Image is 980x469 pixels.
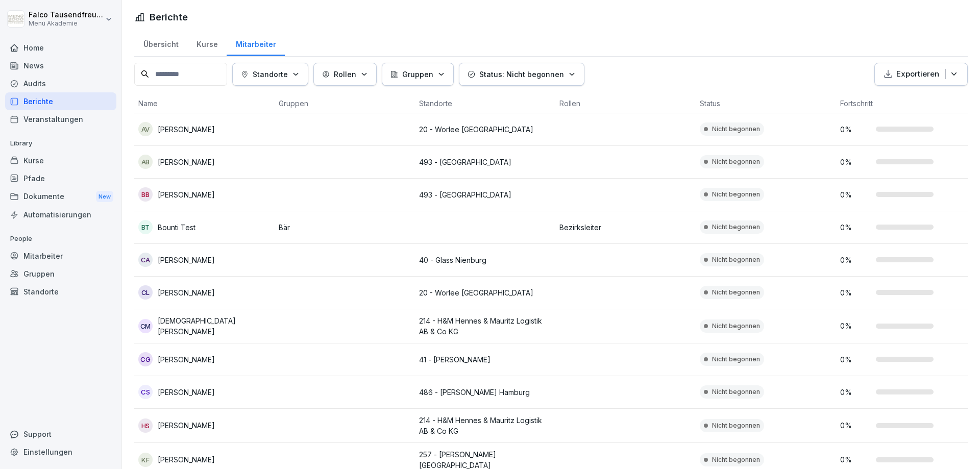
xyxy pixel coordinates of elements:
[712,288,760,297] p: Nicht begonnen
[840,420,871,431] p: 0 %
[279,222,411,233] p: Bär
[138,319,153,333] div: CM
[840,222,871,233] p: 0 %
[158,287,215,298] p: [PERSON_NAME]
[5,110,116,128] a: Veranstaltungen
[5,169,116,187] a: Pfade
[555,94,696,113] th: Rollen
[419,287,551,298] p: 20 - Worlee [GEOGRAPHIC_DATA]
[134,94,275,113] th: Name
[712,322,760,331] p: Nicht begonnen
[138,122,153,136] div: AV
[29,20,103,27] p: Menü Akademie
[158,354,215,365] p: [PERSON_NAME]
[5,206,116,224] a: Automatisierungen
[382,63,454,86] button: Gruppen
[840,387,871,398] p: 0 %
[138,187,153,202] div: BB
[158,420,215,431] p: [PERSON_NAME]
[836,94,976,113] th: Fortschritt
[5,92,116,110] a: Berichte
[419,415,551,436] p: 214 - H&M Hennes & Mauritz Logistik AB & Co KG
[712,387,760,397] p: Nicht begonnen
[253,69,288,80] p: Standorte
[419,354,551,365] p: 41 - [PERSON_NAME]
[419,315,551,337] p: 214 - H&M Hennes & Mauritz Logistik AB & Co KG
[5,57,116,75] a: News
[559,222,692,233] p: Bezirksleiter
[158,315,271,337] p: [DEMOGRAPHIC_DATA][PERSON_NAME]
[712,421,760,430] p: Nicht begonnen
[138,385,153,399] div: CS
[419,189,551,200] p: 493 - [GEOGRAPHIC_DATA]
[275,94,415,113] th: Gruppen
[227,30,285,56] a: Mitarbeiter
[134,30,187,56] a: Übersicht
[712,355,760,364] p: Nicht begonnen
[5,443,116,461] a: Einstellungen
[187,30,227,56] a: Kurse
[415,94,555,113] th: Standorte
[5,231,116,247] p: People
[158,454,215,465] p: [PERSON_NAME]
[840,124,871,135] p: 0 %
[138,352,153,366] div: CG
[840,287,871,298] p: 0 %
[138,418,153,433] div: HS
[5,152,116,169] a: Kurse
[232,63,308,86] button: Standorte
[840,320,871,331] p: 0 %
[5,39,116,57] a: Home
[138,453,153,467] div: KF
[5,425,116,443] div: Support
[419,157,551,167] p: 493 - [GEOGRAPHIC_DATA]
[158,157,215,167] p: [PERSON_NAME]
[712,455,760,464] p: Nicht begonnen
[5,75,116,92] a: Audits
[5,283,116,301] a: Standorte
[138,220,153,234] div: BT
[479,69,564,80] p: Status: Nicht begonnen
[334,69,356,80] p: Rollen
[419,124,551,135] p: 20 - Worlee [GEOGRAPHIC_DATA]
[158,255,215,265] p: [PERSON_NAME]
[712,125,760,134] p: Nicht begonnen
[158,222,195,233] p: Bounti Test
[5,265,116,283] a: Gruppen
[419,255,551,265] p: 40 - Glass Nienburg
[138,155,153,169] div: AB
[712,157,760,166] p: Nicht begonnen
[5,187,116,206] a: DokumenteNew
[459,63,584,86] button: Status: Nicht begonnen
[5,135,116,152] p: Library
[696,94,836,113] th: Status
[874,63,968,86] button: Exportieren
[158,387,215,398] p: [PERSON_NAME]
[840,255,871,265] p: 0 %
[158,189,215,200] p: [PERSON_NAME]
[712,223,760,232] p: Nicht begonnen
[840,354,871,365] p: 0 %
[5,247,116,265] a: Mitarbeiter
[712,190,760,199] p: Nicht begonnen
[158,124,215,135] p: [PERSON_NAME]
[840,157,871,167] p: 0 %
[96,191,113,203] div: New
[840,189,871,200] p: 0 %
[29,11,103,19] p: Falco Tausendfreund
